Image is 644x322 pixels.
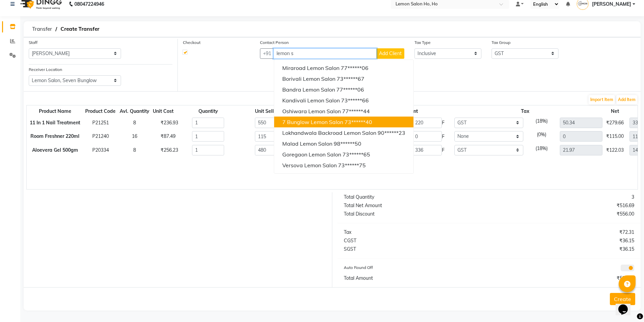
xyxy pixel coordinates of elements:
[282,162,337,169] span: Versova Lemon Salon
[282,151,341,158] span: Goregaon Lemon Salon
[183,40,200,46] label: Checkout
[282,129,376,136] span: Lokhandwala Backroad Lemon Salon
[27,130,84,144] th: Room Freshner 220ml
[489,229,639,236] div: ₹72.31
[151,107,175,116] th: Unit Cost
[339,210,489,218] div: Total Discount
[604,143,626,157] td: ₹122.03
[339,229,489,236] div: Tax
[489,237,639,244] div: ₹36.15
[528,145,555,155] div: (18%)
[489,210,639,218] div: ₹556.00
[282,97,340,104] span: Kandivali Lemon Salon
[339,275,489,282] div: Total Amount
[27,107,84,116] th: Product Name
[446,107,604,116] th: Tax
[528,131,555,142] div: (0%)
[282,86,335,93] span: Bandra Lemon Salon
[604,116,626,130] td: ₹279.66
[616,95,637,104] button: Add Item
[282,65,339,71] span: Miraroad Lemon Salon
[610,293,635,305] button: Create
[616,295,637,315] iframe: chat widget
[124,119,145,126] div: 8
[241,107,307,116] th: Unit Selling Price
[376,48,404,59] button: Add Client
[29,67,62,73] label: Receiver Location
[29,23,55,35] span: Transfer
[273,48,376,59] input: Search by Name/Mobile/Email/Code
[442,133,445,140] span: F
[260,48,274,59] button: +91
[414,40,431,46] label: Tax Type
[339,194,489,201] div: Total Quantity
[156,119,171,126] div: ₹236.93
[489,194,639,201] div: 3
[442,119,445,126] span: F
[175,107,241,116] th: Quantity
[27,143,84,157] th: Aloevera Gel 500gm
[379,50,402,56] span: Add Client
[489,275,639,282] div: ₹589.00
[489,246,639,253] div: ₹36.15
[156,133,171,140] div: ₹87.49
[29,40,38,46] label: Staff
[604,130,626,144] td: ₹115.00
[282,119,343,125] span: 7 Bunglow Lemon Salon
[339,202,489,209] div: Total Net Amount
[260,40,289,46] label: Contact Person
[344,265,373,271] label: Auto Round Off
[589,95,615,104] button: Import Item
[492,40,510,46] label: Tax Group
[57,23,103,35] span: Create Transfer
[27,116,84,130] th: 11 In 1 Nail Treatment
[282,75,335,82] span: Borivali Lemon Salon
[282,140,332,147] span: Malad Lemon Salon
[84,107,118,116] th: Product Code
[84,116,118,130] td: P21251
[339,246,489,253] div: SGST
[118,107,151,116] th: Avl. Quantity
[282,108,341,115] span: Oshiwara Lemon Salon
[339,237,489,244] div: CGST
[84,143,118,157] td: P20334
[592,1,631,8] span: [PERSON_NAME]
[528,118,555,128] div: (18%)
[124,133,145,140] div: 16
[156,147,171,154] div: ₹256.23
[124,147,145,154] div: 8
[84,130,118,144] td: P21240
[604,107,626,116] th: Net
[489,202,639,209] div: ₹516.69
[442,147,445,154] span: F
